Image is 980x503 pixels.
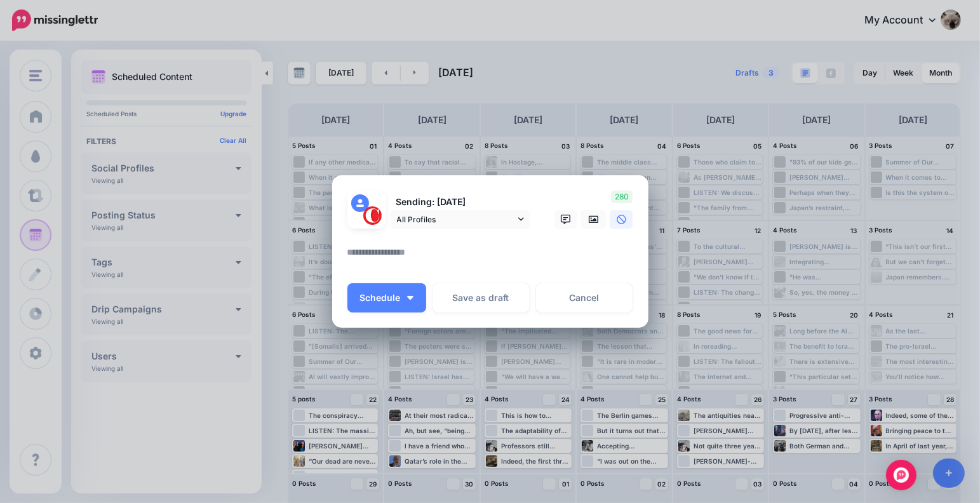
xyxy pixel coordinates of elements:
[391,195,530,210] p: Sending: [DATE]
[407,296,413,300] img: arrow-down-white.png
[347,283,426,312] button: Schedule
[391,210,530,229] a: All Profiles
[433,283,530,312] button: Save as draft
[360,293,401,302] span: Schedule
[351,194,370,213] img: user_default_image.png
[886,460,916,490] div: Open Intercom Messenger
[397,213,515,226] span: All Profiles
[363,206,382,225] img: 291864331_468958885230530_187971914351797662_n-bsa127305.png
[536,283,633,312] a: Cancel
[611,191,633,203] span: 280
